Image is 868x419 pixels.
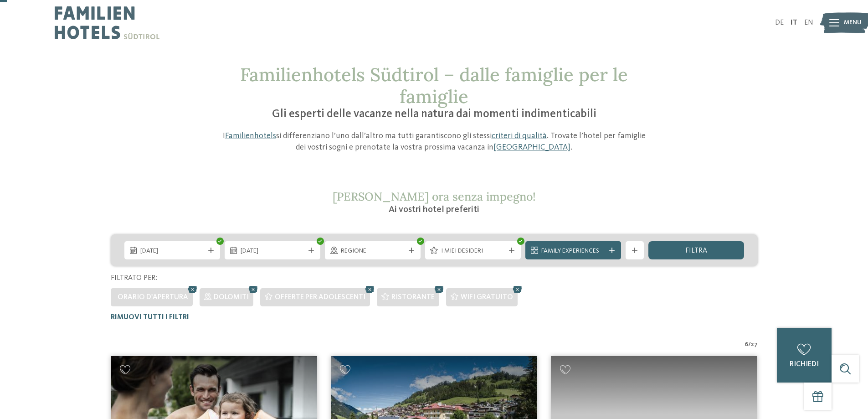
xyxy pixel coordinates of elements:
[389,205,479,214] span: Ai vostri hotel preferiti
[111,274,157,282] span: Filtrato per:
[214,294,249,301] span: Dolomiti
[804,19,813,26] a: EN
[775,19,784,26] a: DE
[541,247,605,256] span: Family Experiences
[493,143,570,151] a: [GEOGRAPHIC_DATA]
[333,189,536,204] span: [PERSON_NAME] ora senza impegno!
[218,130,651,153] p: I si differenziano l’uno dall’altro ma tutti garantiscono gli stessi . Trovate l’hotel per famigl...
[461,294,513,301] span: WiFi gratuito
[111,314,189,321] span: Rimuovi tutti i filtri
[777,328,832,383] a: richiedi
[844,18,862,27] span: Menu
[391,294,435,301] span: Ristorante
[748,340,751,349] span: /
[118,294,188,301] span: Orario d'apertura
[492,132,547,140] a: criteri di qualità
[240,63,628,108] span: Familienhotels Südtirol – dalle famiglie per le famiglie
[241,247,304,256] span: [DATE]
[791,19,797,26] a: IT
[751,340,758,349] span: 27
[745,340,748,349] span: 6
[225,132,276,140] a: Familienhotels
[685,247,707,254] span: filtra
[272,109,596,120] span: Gli esperti delle vacanze nella natura dai momenti indimenticabili
[275,294,365,301] span: Offerte per adolescenti
[341,247,405,256] span: Regione
[441,247,505,256] span: I miei desideri
[790,361,819,368] span: richiedi
[140,247,204,256] span: [DATE]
